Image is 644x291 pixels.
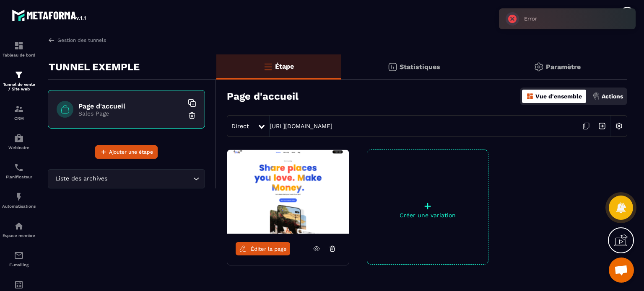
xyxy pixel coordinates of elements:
[2,64,36,98] a: formationformationTunnel de vente / Site web
[48,169,205,188] div: Search for option
[2,34,36,64] a: formationformationTableau de bord
[14,104,24,114] img: formation
[2,175,36,179] p: Planificateur
[602,93,623,100] p: Actions
[546,63,581,71] p: Paramètre
[2,53,36,57] p: Tableau de bord
[2,263,36,267] p: E-mailing
[109,174,191,183] input: Search for option
[535,93,582,100] p: Vue d'ensemble
[188,111,196,120] img: trash
[236,242,290,255] a: Éditer la page
[2,127,36,156] a: automationsautomationsWebinaire
[78,102,183,110] h6: Page d'accueil
[2,98,36,127] a: formationformationCRM
[270,123,332,129] a: [URL][DOMAIN_NAME]
[227,150,349,234] img: image
[2,185,36,215] a: automationsautomationsAutomatisations
[48,36,106,44] a: Gestion des tunnels
[49,59,140,75] p: TUNNEL EXEMPLE
[2,82,36,91] p: Tunnel de vente / Site web
[251,246,287,252] span: Éditer la page
[48,36,55,44] img: arrow
[2,233,36,238] p: Espace membre
[14,250,24,260] img: email
[14,41,24,51] img: formation
[2,145,36,150] p: Webinaire
[367,212,488,219] p: Créer une variation
[2,215,36,244] a: automationsautomationsEspace membre
[2,116,36,121] p: CRM
[78,110,183,117] p: Sales Page
[231,123,249,129] span: Direct
[2,244,36,273] a: emailemailE-mailing
[95,145,158,159] button: Ajouter une étape
[609,258,634,283] a: Ouvrir le chat
[263,62,273,72] img: bars-o.4a397970.svg
[526,93,534,100] img: dashboard-orange.40269519.svg
[275,62,294,70] p: Étape
[14,221,24,231] img: automations
[53,174,109,183] span: Liste des archives
[400,63,440,71] p: Statistiques
[2,156,36,185] a: schedulerschedulerPlanificateur
[14,280,24,290] img: accountant
[14,133,24,143] img: automations
[367,200,488,212] p: +
[14,192,24,202] img: automations
[227,90,299,102] h3: Page d'accueil
[611,118,627,134] img: setting-w.858f3a88.svg
[594,118,610,134] img: arrow-next.bcc2205e.svg
[387,62,397,72] img: stats.20deebd0.svg
[12,8,87,23] img: logo
[109,148,153,156] span: Ajouter une étape
[592,93,600,100] img: actions.d6e523a2.png
[14,70,24,80] img: formation
[2,204,36,209] p: Automatisations
[14,162,24,173] img: scheduler
[534,62,544,72] img: setting-gr.5f69749f.svg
